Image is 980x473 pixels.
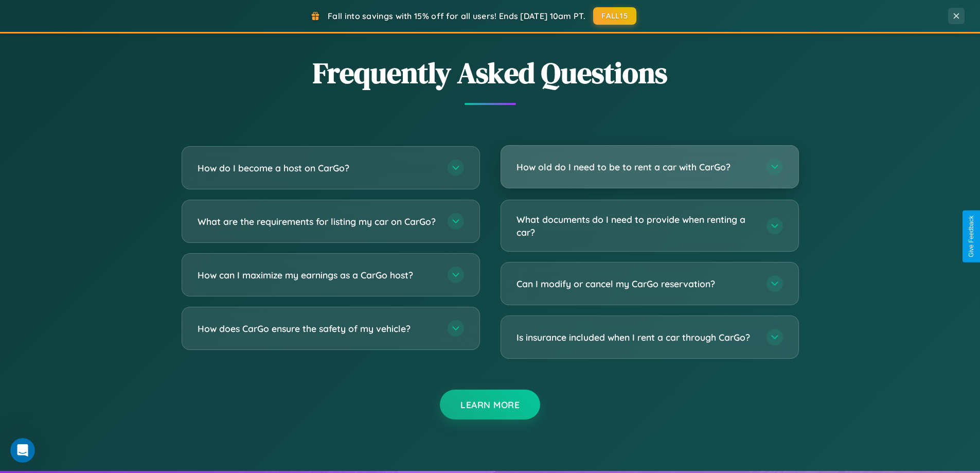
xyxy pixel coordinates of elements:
[10,438,35,463] iframe: Intercom live chat
[593,7,636,25] button: FALL15
[182,53,799,93] h2: Frequently Asked Questions
[516,213,756,238] h3: What documents do I need to provide when renting a car?
[516,161,756,173] h3: How old do I need to be to rent a car with CarGo?
[516,277,756,290] h3: Can I modify or cancel my CarGo reservation?
[198,269,437,282] h3: How can I maximize my earnings as a CarGo host?
[440,390,540,419] button: Learn More
[968,216,975,257] div: Give Feedback
[328,11,585,21] span: Fall into savings with 15% off for all users! Ends [DATE] 10am PT.
[198,162,437,174] h3: How do I become a host on CarGo?
[198,215,437,228] h3: What are the requirements for listing my car on CarGo?
[198,322,437,335] h3: How does CarGo ensure the safety of my vehicle?
[516,331,756,344] h3: Is insurance included when I rent a car through CarGo?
